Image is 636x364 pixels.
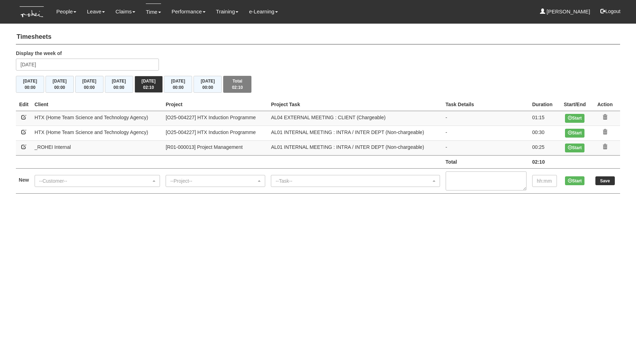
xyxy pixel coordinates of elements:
[57,4,77,20] a: People
[223,76,251,93] button: Total02:10
[172,4,206,20] a: Performance
[232,85,243,90] span: 02:10
[163,111,268,126] td: [O25-004227] HTX Induction Programme
[113,85,124,90] span: 00:00
[532,175,557,187] input: hh:mm
[446,159,457,165] b: Total
[54,85,65,90] span: 00:00
[529,126,560,140] td: 00:30
[32,126,163,140] td: HTX (Home Team Science and Technology Agency)
[275,177,431,184] div: --Task--
[443,98,529,111] th: Task Details
[565,176,584,185] button: Start
[595,3,625,20] button: Logout
[271,175,440,187] button: --Task--
[529,111,560,126] td: 01:15
[268,111,442,126] td: AL04 EXTERNAL MEETING : CLIENT (Chargeable)
[268,126,442,140] td: AL01 INTERNAL MEETING : INTRA / INTER DEPT (Non-chargeable)
[32,98,163,111] th: Client
[249,4,278,20] a: e-Learning
[529,140,560,155] td: 00:25
[16,50,62,57] label: Display the week of
[163,140,268,155] td: [R01-000013] Project Management
[202,85,213,90] span: 00:00
[565,144,584,152] button: Start
[84,85,95,90] span: 00:00
[443,111,529,126] td: -
[19,176,29,183] label: New
[590,98,620,111] th: Action
[170,177,256,184] div: --Project--
[146,4,161,20] a: Time
[39,177,151,184] div: --Customer--
[166,175,265,187] button: --Project--
[16,30,620,44] h4: Timesheets
[595,176,615,185] input: Save
[25,85,36,90] span: 00:00
[529,98,560,111] th: Duration
[443,140,529,155] td: -
[268,140,442,155] td: AL01 INTERNAL MEETING : INTRA / INTER DEPT (Non-chargeable)
[268,98,442,111] th: Project Task
[565,114,584,123] button: Start
[194,76,222,93] button: [DATE]00:00
[35,175,160,187] button: --Customer--
[216,4,239,20] a: Training
[529,155,560,168] td: 02:10
[163,98,268,111] th: Project
[16,76,44,93] button: [DATE]00:00
[560,98,590,111] th: Start/End
[32,140,163,155] td: _ROHEI Internal
[443,126,529,140] td: -
[105,76,133,93] button: [DATE]00:00
[164,76,192,93] button: [DATE]00:00
[75,76,103,93] button: [DATE]00:00
[16,98,32,111] th: Edit
[163,126,268,140] td: [O25-004227] HTX Induction Programme
[46,76,74,93] button: [DATE]00:00
[16,76,620,93] div: Timesheet Week Summary
[115,4,135,20] a: Claims
[540,4,590,20] a: [PERSON_NAME]
[143,85,154,90] span: 02:10
[135,76,163,93] button: [DATE]02:10
[32,111,163,126] td: HTX (Home Team Science and Technology Agency)
[87,4,105,20] a: Leave
[173,85,184,90] span: 00:00
[565,129,584,138] button: Start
